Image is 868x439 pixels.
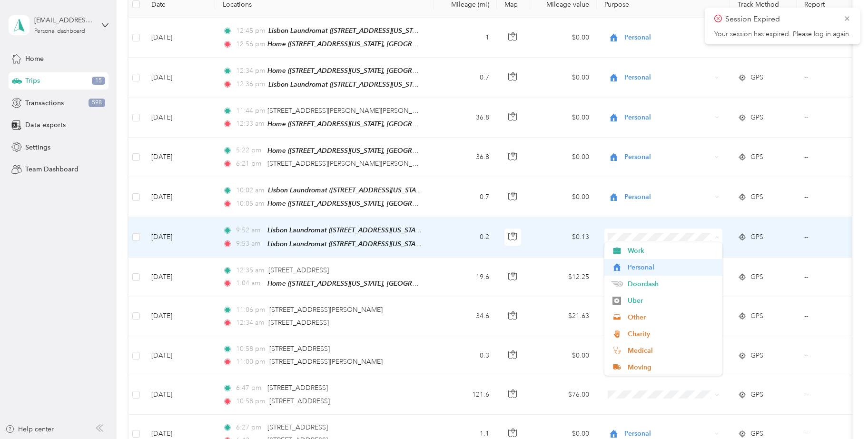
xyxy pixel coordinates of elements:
[144,58,215,98] td: [DATE]
[236,265,264,276] span: 12:35 am
[25,120,66,130] span: Data exports
[434,18,497,58] td: 1
[25,142,50,152] span: Settings
[25,98,64,108] span: Transactions
[236,79,264,90] span: 12:36 pm
[750,350,763,361] span: GPS
[434,336,497,375] td: 0.3
[750,429,763,439] span: GPS
[624,72,711,83] span: Personal
[144,217,215,257] td: [DATE]
[434,177,497,217] td: 0.7
[269,358,383,366] span: [STREET_ADDRESS][PERSON_NAME]
[624,32,711,43] span: Personal
[267,147,493,155] span: Home ([STREET_ADDRESS][US_STATE], [GEOGRAPHIC_DATA], [US_STATE])
[530,177,597,217] td: $0.00
[34,15,94,25] div: [EMAIL_ADDRESS][DOMAIN_NAME]
[144,18,215,58] td: [DATE]
[236,145,263,156] span: 5:22 pm
[267,120,493,128] span: Home ([STREET_ADDRESS][US_STATE], [GEOGRAPHIC_DATA], [US_STATE])
[750,389,763,400] span: GPS
[236,106,263,116] span: 11:44 pm
[267,384,328,392] span: [STREET_ADDRESS]
[236,225,263,236] span: 9:52 am
[25,164,79,174] span: Team Dashboard
[530,336,597,375] td: $0.00
[611,281,623,287] img: Legacy Icon [Doordash]
[434,217,497,257] td: 0.2
[269,397,330,405] span: [STREET_ADDRESS]
[236,185,264,196] span: 10:02 am
[236,305,265,315] span: 11:06 pm
[530,18,597,58] td: $0.00
[267,279,493,288] span: Home ([STREET_ADDRESS][US_STATE], [GEOGRAPHIC_DATA], [US_STATE])
[144,258,215,297] td: [DATE]
[624,192,711,202] span: Personal
[815,386,868,439] iframe: Everlance-gr Chat Button Frame
[236,396,265,407] span: 10:58 pm
[144,375,215,414] td: [DATE]
[530,297,597,336] td: $21.63
[144,336,215,375] td: [DATE]
[530,217,597,257] td: $0.13
[25,54,44,64] span: Home
[530,58,597,98] td: $0.00
[144,297,215,336] td: [DATE]
[628,246,716,256] span: Work
[530,258,597,297] td: $12.25
[144,98,215,138] td: [DATE]
[750,311,763,321] span: GPS
[269,306,383,314] span: [STREET_ADDRESS][PERSON_NAME]
[236,357,265,367] span: 11:00 pm
[268,319,329,327] span: [STREET_ADDRESS]
[268,186,426,194] span: Lisbon Laundromat ([STREET_ADDRESS][US_STATE])
[236,318,264,328] span: 12:34 am
[628,329,716,339] span: Charity
[530,138,597,177] td: $0.00
[267,200,493,208] span: Home ([STREET_ADDRESS][US_STATE], [GEOGRAPHIC_DATA], [US_STATE])
[624,112,711,123] span: Personal
[267,226,426,234] span: Lisbon Laundromat ([STREET_ADDRESS][US_STATE])
[236,39,263,50] span: 12:56 pm
[530,375,597,414] td: $76.00
[236,159,263,169] span: 6:21 pm
[267,423,328,431] span: [STREET_ADDRESS]
[714,30,851,39] p: Your session has expired. Please log in again.
[725,13,837,25] p: Session Expired
[25,76,40,86] span: Trips
[628,279,716,289] span: Doordash
[34,29,85,34] div: Personal dashboard
[628,346,716,356] span: Medical
[236,239,263,249] span: 9:53 am
[144,177,215,217] td: [DATE]
[236,199,263,209] span: 10:05 am
[750,272,763,282] span: GPS
[268,266,329,274] span: [STREET_ADDRESS]
[750,72,763,83] span: GPS
[236,66,263,76] span: 12:34 pm
[236,383,263,393] span: 6:47 pm
[628,296,716,306] span: Uber
[612,297,621,305] img: Legacy Icon [Uber]
[434,297,497,336] td: 34.6
[268,27,427,35] span: Lisbon Laundromat ([STREET_ADDRESS][US_STATE])
[530,98,597,138] td: $0.00
[750,192,763,202] span: GPS
[434,375,497,414] td: 121.6
[236,26,264,36] span: 12:45 pm
[92,77,105,85] span: 15
[267,67,493,75] span: Home ([STREET_ADDRESS][US_STATE], [GEOGRAPHIC_DATA], [US_STATE])
[434,58,497,98] td: 0.7
[750,232,763,242] span: GPS
[434,138,497,177] td: 36.8
[624,152,711,162] span: Personal
[5,424,54,434] button: Help center
[144,138,215,177] td: [DATE]
[628,312,716,322] span: Other
[434,98,497,138] td: 36.8
[624,429,711,439] span: Personal
[89,99,105,107] span: 598
[236,344,265,354] span: 10:58 pm
[267,240,426,248] span: Lisbon Laundromat ([STREET_ADDRESS][US_STATE])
